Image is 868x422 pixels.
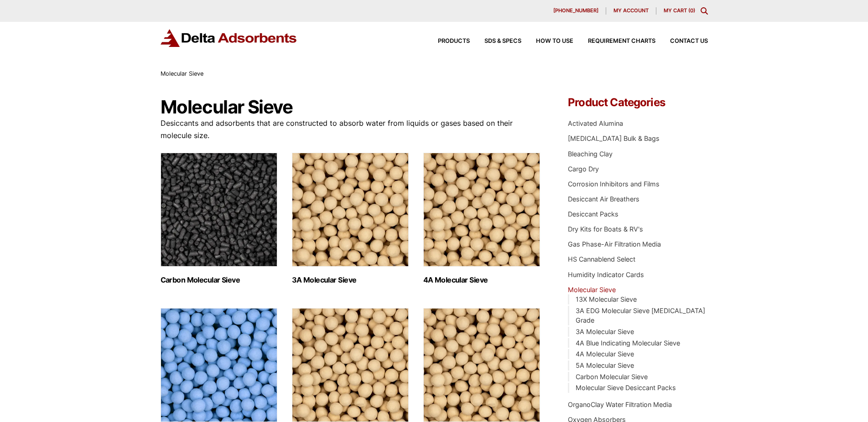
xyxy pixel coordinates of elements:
[568,150,613,158] a: Bleaching Clay
[606,7,656,15] a: My account
[546,7,606,15] a: [PHONE_NUMBER]
[576,339,680,347] a: 4A Blue Indicating Molecular Sieve
[690,7,693,14] span: 0
[161,153,277,284] a: Visit product category Carbon Molecular Sieve
[536,38,573,44] span: How to Use
[588,38,655,44] span: Requirement Charts
[521,38,573,44] a: How to Use
[423,38,470,44] a: Products
[568,225,643,233] a: Dry Kits for Boats & RV's
[568,119,623,127] a: Activated Alumina
[701,7,708,15] div: Toggle Modal Content
[568,180,660,188] a: Corrosion Inhibitors and Films
[423,276,540,284] h2: 4A Molecular Sieve
[292,276,409,284] h2: 3A Molecular Sieve
[576,384,676,391] a: Molecular Sieve Desiccant Packs
[670,38,708,44] span: Contact Us
[576,328,634,335] a: 3A Molecular Sieve
[161,70,203,77] span: Molecular Sieve
[576,295,637,303] a: 13X Molecular Sieve
[568,134,660,142] a: [MEDICAL_DATA] Bulk & Bags
[423,153,540,284] a: Visit product category 4A Molecular Sieve
[292,308,409,422] img: 5A Molecular Sieve
[161,97,541,117] h1: Molecular Sieve
[292,153,409,267] img: 3A Molecular Sieve
[568,195,639,203] a: Desiccant Air Breathers
[613,8,649,13] span: My account
[568,210,619,218] a: Desiccant Packs
[576,373,648,381] a: Carbon Molecular Sieve
[161,276,277,284] h2: Carbon Molecular Sieve
[655,38,708,44] a: Contact Us
[568,165,599,173] a: Cargo Dry
[438,38,470,44] span: Products
[161,117,541,142] p: Desiccants and adsorbents that are constructed to absorb water from liquids or gases based on the...
[576,307,705,324] a: 3A EDG Molecular Sieve [MEDICAL_DATA] Grade
[423,153,540,267] img: 4A Molecular Sieve
[161,308,277,422] img: 4A Blue Indicating Molecular Sieve
[292,153,409,284] a: Visit product category 3A Molecular Sieve
[484,38,521,44] span: SDS & SPECS
[470,38,521,44] a: SDS & SPECS
[568,286,616,293] a: Molecular Sieve
[568,97,707,108] h4: Product Categories
[568,271,644,278] a: Humidity Indicator Cards
[573,38,655,44] a: Requirement Charts
[664,7,695,14] a: My Cart (0)
[161,153,277,267] img: Carbon Molecular Sieve
[576,361,634,369] a: 5A Molecular Sieve
[161,29,297,47] img: Delta Adsorbents
[553,8,598,13] span: [PHONE_NUMBER]
[568,255,635,263] a: HS Cannablend Select
[568,401,672,408] a: OrganoClay Water Filtration Media
[576,350,634,358] a: 4A Molecular Sieve
[568,240,661,248] a: Gas Phase-Air Filtration Media
[423,308,540,422] img: 13X Molecular Sieve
